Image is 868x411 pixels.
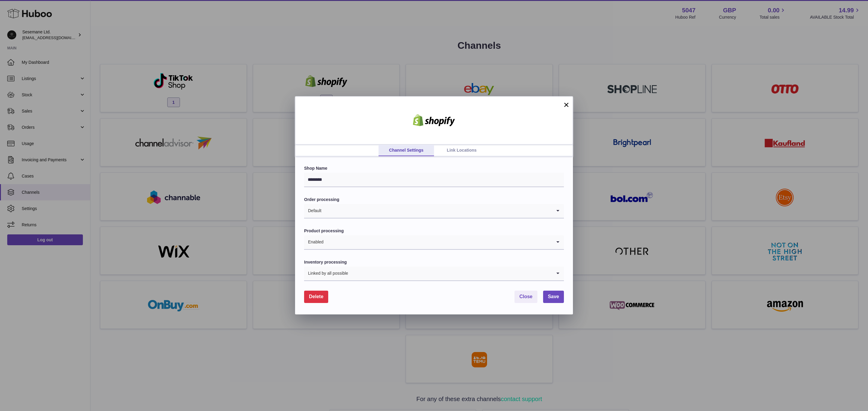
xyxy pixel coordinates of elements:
button: Save [543,291,564,303]
div: Search for option [304,204,564,218]
button: Close [514,291,537,303]
label: Product processing [304,228,564,234]
div: Search for option [304,235,564,250]
span: Close [519,294,533,299]
button: × [563,101,570,108]
span: Linked by all possible [304,267,348,280]
label: Inventory processing [304,259,564,265]
label: Order processing [304,197,564,202]
div: Search for option [304,267,564,281]
span: Enabled [304,235,324,249]
a: Channel Settings [379,145,434,156]
label: Shop Name [304,165,564,171]
input: Search for option [324,235,552,249]
input: Search for option [348,267,552,280]
span: Delete [309,294,323,299]
img: shopify [408,114,460,126]
a: Link Locations [434,145,489,156]
span: Default [304,204,322,218]
button: Delete [304,291,328,303]
input: Search for option [322,204,552,218]
span: Save [548,294,559,299]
